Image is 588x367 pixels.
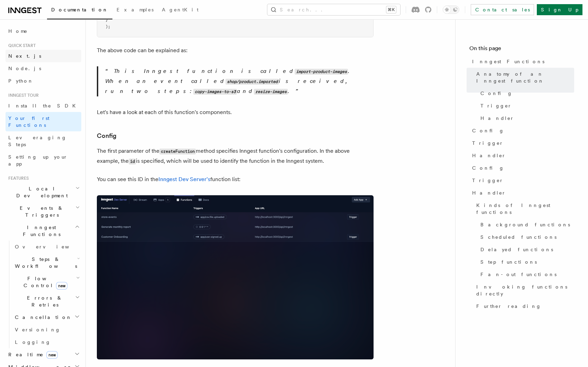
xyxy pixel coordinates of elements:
[12,323,81,336] a: Versioning
[480,115,514,122] span: Handler
[537,4,582,15] a: Sign Up
[46,351,58,359] span: new
[105,66,374,96] p: This Inngest function is called . When an event called is received, run two steps: and .
[6,348,81,361] button: Realtimenew
[6,75,81,87] a: Python
[8,135,67,147] span: Leveraging Steps
[97,131,117,141] a: Config
[12,294,75,308] span: Errors & Retries
[47,2,112,19] a: Documentation
[480,221,570,228] span: Background functions
[12,336,81,348] a: Logging
[478,87,574,100] a: Config
[105,24,110,29] span: );
[6,241,81,348] div: Inngest Functions
[12,311,81,323] button: Cancellation
[254,89,288,95] code: resize-images
[480,258,537,265] span: Step functions
[6,43,36,48] span: Quick start
[6,224,75,238] span: Inngest Functions
[6,185,75,199] span: Local Development
[97,107,374,117] p: Let's have a look at each of this function's components.
[162,7,199,12] span: AgentKit
[6,151,81,170] a: Setting up your app
[97,146,374,166] p: The first parameter of the method specifies Inngest function's configuration. In the above exampl...
[15,244,86,250] span: Overview
[443,6,459,14] button: Toggle dark mode
[193,89,237,95] code: copy-images-to-s3
[105,17,108,22] span: }
[469,137,574,149] a: Trigger
[97,195,374,359] img: Screenshot of the Inngest Dev Server interface showing three functions listed under the 'Function...
[158,2,203,19] a: AgentKit
[478,243,574,256] a: Delayed functions
[158,176,210,182] a: Inngest Dev Server's
[15,327,61,332] span: Versioning
[8,53,41,59] span: Next.js
[472,189,506,196] span: Handler
[97,175,374,184] p: You can see this ID in the function list:
[8,103,80,109] span: Install the SDK
[159,149,196,154] code: createFunction
[478,218,574,231] a: Background functions
[6,112,81,131] a: Your first Functions
[12,256,77,270] span: Steps & Workflows
[6,351,58,358] span: Realtime
[469,162,574,174] a: Config
[8,66,41,71] span: Node.js
[6,176,29,181] span: Features
[6,221,81,241] button: Inngest Functions
[12,253,81,272] button: Steps & Workflows
[474,199,574,218] a: Kinds of Inngest functions
[471,4,534,15] a: Contact sales
[476,283,574,297] span: Invoking functions directly
[469,124,574,137] a: Config
[474,300,574,312] a: Further reading
[6,131,81,151] a: Leveraging Steps
[478,112,574,124] a: Handler
[472,177,504,184] span: Trigger
[480,102,512,109] span: Trigger
[56,282,67,290] span: new
[480,90,513,97] span: Config
[15,339,51,345] span: Logging
[12,275,76,289] span: Flow Control
[476,70,574,84] span: Anatomy of an Inngest function
[12,272,81,292] button: Flow Controlnew
[478,256,574,268] a: Step functions
[472,58,544,65] span: Inngest Functions
[117,7,154,12] span: Examples
[6,50,81,62] a: Next.js
[8,78,34,84] span: Python
[474,68,574,87] a: Anatomy of an Inngest function
[474,281,574,300] a: Invoking functions directly
[472,164,504,171] span: Config
[469,187,574,199] a: Handler
[469,149,574,162] a: Handler
[12,314,72,321] span: Cancellation
[480,246,553,253] span: Delayed functions
[469,44,574,55] h4: On this page
[12,241,81,253] a: Overview
[295,69,348,75] code: import-product-images
[480,271,557,278] span: Fan-out functions
[6,205,75,218] span: Events & Triggers
[469,55,574,68] a: Inngest Functions
[6,182,81,202] button: Local Development
[51,7,108,12] span: Documentation
[480,234,557,241] span: Scheduled functions
[472,140,504,147] span: Trigger
[469,174,574,187] a: Trigger
[476,303,541,310] span: Further reading
[472,152,506,159] span: Handler
[129,159,136,164] code: id
[386,6,396,13] kbd: ⌘K
[267,4,400,15] button: Search...⌘K
[6,100,81,112] a: Install the SDK
[8,115,49,128] span: Your first Functions
[6,202,81,221] button: Events & Triggers
[226,79,279,85] code: shop/product.imported
[6,25,81,37] a: Home
[478,268,574,281] a: Fan-out functions
[12,292,81,311] button: Errors & Retries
